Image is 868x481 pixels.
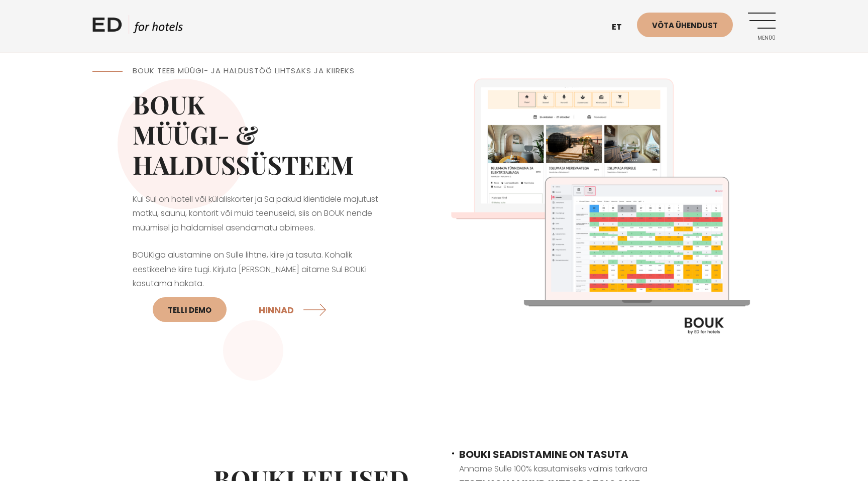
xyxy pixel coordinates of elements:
span: BOUK TEEB MÜÜGI- JA HALDUSTÖÖ LIHTSAKS JA KIIREKS [133,65,355,76]
span: BOUKI SEADISTAMINE ON TASUTA [459,447,628,461]
span: Menüü [748,35,776,41]
p: Kui Sul on hotell või külaliskorter ja Sa pakud klientidele majutust matku, saunu, kontorit või m... [133,192,394,235]
a: Menüü [748,13,776,40]
a: Võta ühendust [637,13,733,37]
h2: BOUK MÜÜGI- & HALDUSSÜSTEEM [133,89,394,180]
a: ED HOTELS [92,15,183,40]
p: BOUKiga alustamine on Sulle lihtne, kiire ja tasuta. Kohalik eestikeelne kiire tugi. Kirjuta [PER... [133,248,394,328]
a: HINNAD [259,296,329,323]
a: et [607,15,637,40]
a: Telli DEMO [153,297,227,322]
p: Anname Sulle 100% kasutamiseks valmis tarkvara [459,462,750,476]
